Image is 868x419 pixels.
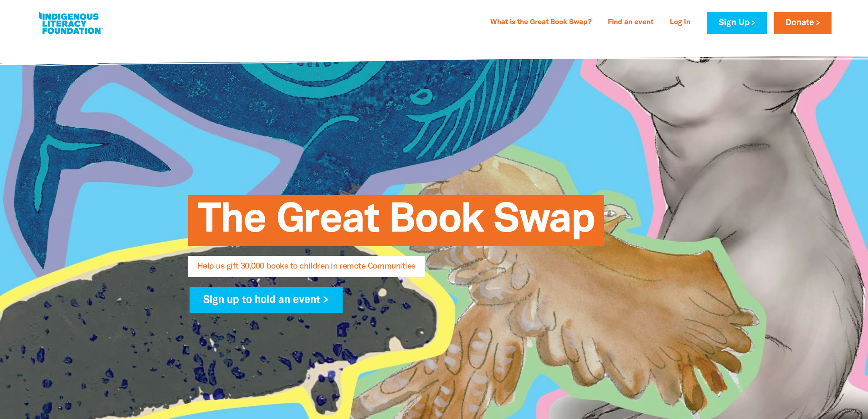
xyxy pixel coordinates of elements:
a: What is the Great Book Swap? [485,16,597,30]
a: Sign up to hold an event > [190,287,343,313]
span: Help us gift 30,000 books to children in remote Communities [197,263,416,277]
a: Log In [664,16,696,30]
a: Donate [774,12,832,34]
a: Sign Up [707,12,766,34]
span: The Great Book Swap [197,202,595,246]
a: Find an event [602,16,659,30]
